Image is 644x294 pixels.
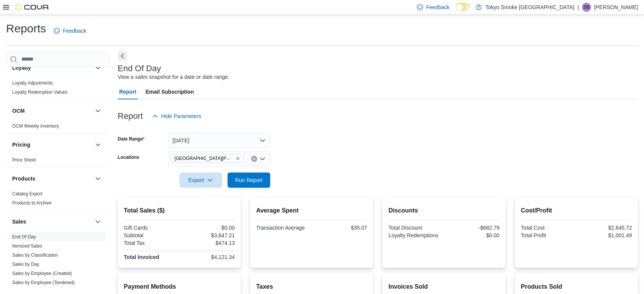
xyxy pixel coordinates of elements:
[118,64,161,73] h3: End Of Day
[388,206,499,215] h2: Discounts
[12,243,42,249] a: Itemized Sales
[485,3,575,12] p: Tokyo Smoke [GEOGRAPHIC_DATA]
[578,225,632,231] div: $2,645.72
[313,225,367,231] div: $35.07
[118,51,127,61] button: Next
[12,252,58,258] span: Sales by Classification
[12,141,92,149] button: Pricing
[15,3,50,11] img: Cova
[124,240,178,246] div: Total Tax
[161,112,201,120] span: Hide Parameters
[235,176,263,184] span: Run Report
[256,206,367,215] h2: Average Spent
[124,225,178,231] div: Gift Cards
[445,225,500,231] div: -$682.79
[179,173,222,188] button: Export
[124,232,178,238] div: Subtotal
[426,3,449,11] span: Feedback
[12,218,26,225] h3: Sales
[181,225,235,231] div: $0.00
[583,3,590,12] span: SB
[124,206,235,215] h2: Total Sales ($)
[388,225,442,231] div: Total Discount
[594,3,638,12] p: [PERSON_NAME]
[12,157,36,163] a: Price Sheet
[63,27,86,35] span: Feedback
[93,217,103,226] button: Sales
[12,191,42,197] a: Catalog Export
[118,112,143,121] h3: Report
[12,107,92,115] button: OCM
[445,232,500,238] div: $0.00
[175,155,234,162] span: [GEOGRAPHIC_DATA][PERSON_NAME]
[12,80,53,86] a: Loyalty Adjustments
[12,200,51,206] a: Products to Archive
[6,189,109,211] div: Products
[6,78,109,100] div: Loyalty
[12,270,72,276] span: Sales by Employee (Created)
[521,206,632,215] h2: Cost/Profit
[388,232,442,238] div: Loyalty Redemptions
[521,225,575,231] div: Total Cost
[12,280,75,286] span: Sales by Employee (Tendered)
[12,271,72,276] a: Sales by Employee (Created)
[149,109,204,124] button: Hide Parameters
[251,156,257,162] button: Clear input
[12,262,39,267] a: Sales by Day
[12,191,42,197] span: Catalog Export
[12,107,25,115] h3: OCM
[181,240,235,246] div: $474.13
[578,232,632,238] div: $1,001.49
[93,140,103,149] button: Pricing
[6,21,46,36] h1: Reports
[12,280,75,285] a: Sales by Employee (Tendered)
[12,234,36,240] span: End Of Day
[456,3,472,11] input: Dark Mode
[12,123,59,129] a: OCM Weekly Inventory
[181,254,235,260] div: $4,121.34
[12,252,58,258] a: Sales by Classification
[12,89,67,95] span: Loyalty Redemption Values
[12,175,35,182] h3: Products
[12,200,51,206] span: Products to Archive
[521,282,632,291] h2: Products Sold
[12,89,67,95] a: Loyalty Redemption Values
[577,3,579,12] p: |
[124,282,235,291] h2: Payment Methods
[12,243,42,249] span: Itemized Sales
[12,64,92,72] button: Loyalty
[51,23,89,38] a: Feedback
[118,73,229,81] div: View a sales snapshot for a date or date range.
[227,173,270,188] button: Run Report
[118,154,139,160] label: Locations
[256,225,310,231] div: Transaction Average
[93,106,103,115] button: OCM
[12,234,36,240] a: End Of Day
[93,63,103,72] button: Loyalty
[388,282,499,291] h2: Invoices Sold
[12,141,30,149] h3: Pricing
[93,174,103,183] button: Products
[256,282,367,291] h2: Taxes
[168,133,270,148] button: [DATE]
[12,123,59,129] span: OCM Weekly Inventory
[521,232,575,238] div: Total Profit
[6,155,109,168] div: Pricing
[235,156,240,161] button: Remove London Byron Village from selection in this group
[12,218,92,225] button: Sales
[184,173,218,188] span: Export
[119,84,136,99] span: Report
[12,64,31,72] h3: Loyalty
[124,254,159,260] strong: Total Invoiced
[582,3,591,12] div: Snehal Biswas
[146,84,194,99] span: Email Subscription
[171,154,244,163] span: London Byron Village
[260,156,266,162] button: Open list of options
[181,232,235,238] div: $3,647.21
[12,261,39,267] span: Sales by Day
[12,80,53,86] span: Loyalty Adjustments
[6,121,109,134] div: OCM
[12,157,36,163] span: Price Sheet
[12,175,92,182] button: Products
